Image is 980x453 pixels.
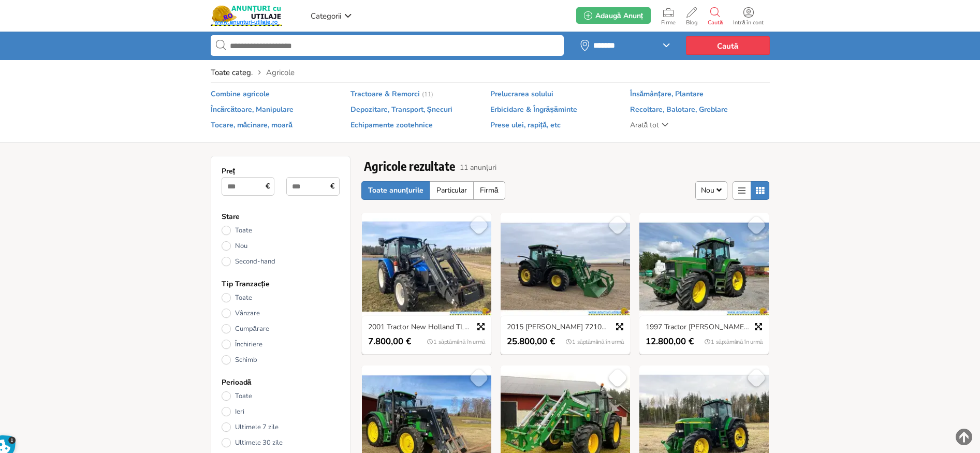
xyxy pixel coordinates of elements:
[222,167,340,176] h2: Preț
[746,368,767,388] a: Salvează Favorit
[350,121,433,130] span: Echipamente zootehnice
[686,36,770,55] button: Caută
[490,105,577,114] span: Erbicidare & Îngrășăminte
[703,5,728,26] a: Caută
[350,88,433,100] a: Tractoare & Remorci (11)
[630,104,728,116] a: Recoltare, Balotare, Greblare
[350,119,433,131] a: Echipamente zootehnice
[703,20,728,26] span: Caută
[630,105,728,114] span: Recoltare, Balotare, Greblare
[350,90,420,99] span: Tractoare & Remorci
[308,8,355,23] a: Categorii
[576,7,651,24] a: Adaugă Anunț
[211,68,253,77] a: Toate categ.
[222,226,340,235] a: Toate
[656,20,681,26] span: Firme
[607,215,628,236] a: Salvează Favorit
[490,104,577,116] a: Erbicidare & Îngrășăminte
[490,119,561,131] a: Prese ulei, rapiță, etc
[681,5,703,26] a: Blog
[612,319,627,334] a: Previzualizare
[728,20,769,26] span: Intră în cont
[746,215,767,236] a: Salvează Favorit
[473,181,505,200] a: Firmă
[639,213,769,320] img: 1997 Tractor John Deere 7600
[630,88,704,100] a: Însămânțare, Plantare
[630,121,660,130] span: Arată tot
[368,337,411,347] span: 7.800,00 €
[222,280,340,289] h2: Tip Tranzacție
[469,215,489,236] a: Salvează Favorit
[262,179,273,194] span: €
[630,119,669,131] a: Arată tot
[211,104,294,116] a: Încărcătoare, Manipulare
[222,407,340,416] a: Ieri
[460,164,496,171] span: 11 anunțuri
[595,11,643,21] span: Adaugă Anunț
[211,90,270,99] span: Combine agricole
[8,436,16,444] span: 1
[211,88,270,100] a: Combine agricole
[646,337,694,347] span: 12.800,00 €
[222,241,340,251] a: Nou
[607,368,628,388] a: Salvează Favorit
[362,213,491,320] img: 2001 Tractor New Holland TL100
[751,319,766,334] a: Previzualizare
[702,337,768,347] div: 1 săptămână în urmă
[502,323,629,332] a: 2015 [PERSON_NAME] 7210R 4WD
[311,11,341,21] span: Categorii
[222,293,340,302] a: Toate
[222,355,340,364] a: Schimb
[363,323,490,332] a: 2001 Tractor New Holland TL100
[490,121,561,130] span: Prese ulei, rapiță, etc
[222,391,340,401] a: Toate
[490,88,553,100] a: Prelucrarea solului
[364,158,455,173] h1: Agricole rezultate
[222,378,340,387] h2: Perioadă
[222,309,340,318] a: Vânzare
[222,212,340,222] h2: Stare
[211,105,294,114] span: Încărcătoare, Manipulare
[350,104,452,116] a: Depozitare, Transport, Șnecuri
[361,181,430,200] a: Toate anunțurile
[350,105,452,114] span: Depozitare, Transport, Șnecuri
[956,429,972,445] img: scroll-to-top.png
[222,422,340,432] a: Ultimele 7 zile
[422,90,433,99] em: (11)
[211,5,282,26] img: Anunturi-Utilaje.RO
[425,337,490,347] div: 1 săptămână în urmă
[490,90,553,99] span: Prelucrarea solului
[266,67,295,78] span: Agricole
[656,5,681,26] a: Firme
[728,5,769,26] a: Intră în cont
[430,181,474,200] a: Particular
[640,323,768,332] a: 1997 Tractor [PERSON_NAME] 7600
[733,181,751,200] a: Afișare Listă
[474,319,488,334] a: Previzualizare
[222,340,340,349] a: Închiriere
[211,119,293,131] a: Tocare, măcinare, moară
[563,337,629,347] div: 1 săptămână în urmă
[469,368,489,388] a: Salvează Favorit
[222,257,340,266] a: Second-hand
[328,179,338,194] span: €
[701,185,714,195] span: Nou
[507,337,555,347] span: 25.800,00 €
[681,20,703,26] span: Blog
[630,90,704,99] span: Însămânțare, Plantare
[211,121,293,130] span: Tocare, măcinare, moară
[222,324,340,333] a: Cumpărare
[501,213,630,320] img: 2015 John Deere 7210R 4WD
[751,181,769,200] a: Vizualizare Tabel
[222,438,340,447] a: Ultimele 30 zile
